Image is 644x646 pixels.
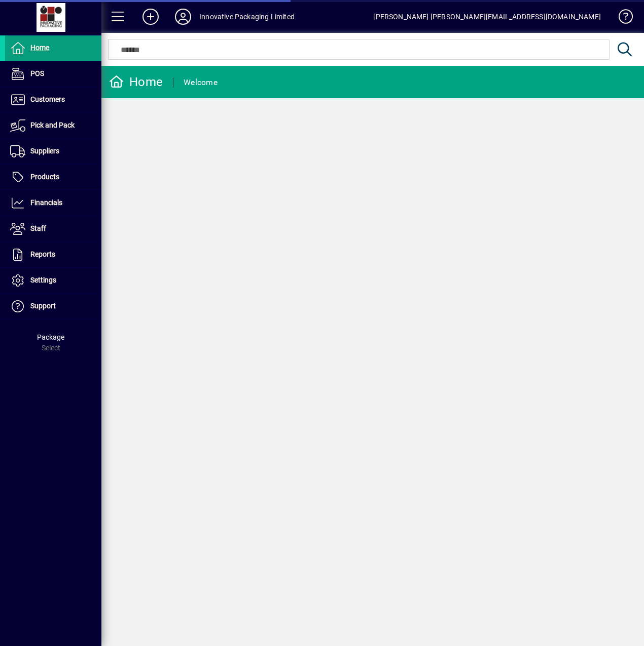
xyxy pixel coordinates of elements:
span: Pick and Pack [30,121,75,129]
span: Customers [30,95,65,103]
a: Knowledge Base [611,2,631,35]
span: Suppliers [30,147,59,155]
span: Products [30,173,59,181]
div: Welcome [184,74,218,91]
span: Financials [30,198,62,207]
a: Settings [5,268,101,293]
div: Innovative Packaging Limited [199,9,295,25]
button: Add [134,8,167,26]
span: Settings [30,276,56,284]
div: Home [109,74,163,90]
a: Customers [5,87,101,112]
span: Reports [30,250,55,258]
a: POS [5,61,101,87]
span: Package [37,333,64,341]
a: Financials [5,190,101,216]
span: Staff [30,224,46,232]
a: Suppliers [5,139,101,164]
a: Pick and Pack [5,113,101,138]
button: Profile [167,8,199,26]
span: Home [30,44,49,52]
span: POS [30,69,44,77]
a: Reports [5,242,101,267]
a: Products [5,165,101,190]
a: Staff [5,216,101,241]
span: Support [30,302,56,310]
a: Support [5,294,101,319]
div: [PERSON_NAME] [PERSON_NAME][EMAIL_ADDRESS][DOMAIN_NAME] [373,9,601,25]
